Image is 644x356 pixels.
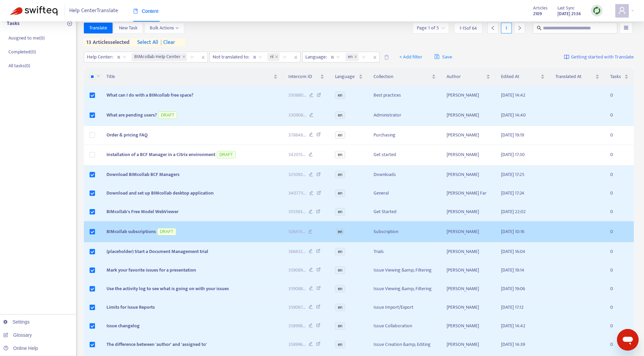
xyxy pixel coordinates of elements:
[288,228,305,235] span: 326415 ...
[501,266,524,274] span: [DATE] 19:14
[335,266,345,274] span: en
[117,52,126,62] span: is
[335,111,345,119] span: en
[501,91,525,99] span: [DATE] 14:42
[106,266,196,274] span: Mark your favorite issues for a presentation
[335,285,345,293] span: en
[550,68,604,86] th: Translated At
[441,145,496,166] td: [PERSON_NAME]
[441,184,496,203] td: [PERSON_NAME] Far
[288,111,306,119] span: 330908 ...
[134,53,181,61] span: BIMcollab Help Center
[441,261,496,280] td: [PERSON_NAME]
[335,92,345,99] span: en
[605,203,634,221] td: 0
[517,26,522,30] span: right
[441,68,496,86] th: Author
[182,55,186,59] span: close
[288,208,306,215] span: 355563 ...
[434,54,439,59] span: save
[605,298,634,317] td: 0
[106,340,207,348] span: The difference between 'author' and 'assigned to'
[210,52,250,62] span: Not translated to :
[303,52,328,62] span: Language :
[441,243,496,261] td: [PERSON_NAME]
[144,23,184,33] button: Bulk Actionsdown
[335,322,345,330] span: en
[441,86,496,105] td: [PERSON_NAME]
[533,10,542,18] strong: 2109
[8,34,45,42] p: Assigned to me ( 0 )
[106,189,214,197] span: Download and set up BIMcollab desktop application
[368,86,441,105] td: Best practices
[67,21,72,26] span: plus-circle
[564,52,634,62] a: Getting started with Translate
[368,335,441,354] td: Issue Creation &amp; Editing
[335,131,345,139] span: en
[133,8,159,14] span: Content
[501,111,526,119] span: [DATE] 14:40
[3,346,38,351] a: Online Help
[605,335,634,354] td: 0
[557,10,581,18] strong: [DATE] 21:36
[69,4,118,17] span: Help Center Translate
[605,261,634,280] td: 0
[335,248,345,255] span: en
[175,26,179,30] span: down
[441,221,496,243] td: [PERSON_NAME]
[368,105,441,126] td: Administrator
[267,53,280,61] span: nl
[84,23,113,33] button: Translate
[199,53,208,61] span: close
[7,20,20,28] p: Tasks
[368,298,441,317] td: Issue Import/Export
[150,24,179,32] span: Bulk Actions
[158,111,177,119] span: DRAFT
[610,73,623,80] span: Tasks
[288,171,306,178] span: 325092 ...
[384,55,389,60] span: delete
[89,24,107,32] span: Translate
[106,248,208,255] span: (placeholder) Start a Document Management trial
[441,203,496,221] td: [PERSON_NAME]
[8,48,36,55] p: Completed ( 0 )
[501,23,512,33] div: 1
[371,53,379,61] span: close
[158,39,175,47] span: clear
[441,126,496,145] td: [PERSON_NAME]
[501,303,524,311] span: [DATE] 17:12
[348,53,353,61] span: en
[605,184,634,203] td: 0
[605,166,634,184] td: 0
[137,39,158,47] span: select all
[288,189,306,197] span: 340775 ...
[288,341,306,348] span: 358996 ...
[101,68,283,86] th: Title
[106,73,272,80] span: Title
[368,203,441,221] td: Get Started
[133,9,138,14] span: book
[605,145,634,166] td: 0
[331,52,340,62] span: is
[345,53,359,61] span: en
[557,4,575,12] span: Last Sync
[106,285,229,293] span: Use the activity log to see what is going on with your issues
[429,52,457,62] button: saveSave
[441,280,496,298] td: [PERSON_NAME]
[434,53,452,61] span: Save
[275,55,278,59] span: close
[106,208,178,215] span: BIMcollab's Free Model WebViewer
[119,24,138,32] span: New Task
[501,73,539,80] span: Edited At
[335,151,345,158] span: en
[114,23,143,33] button: New Task
[368,221,441,243] td: Subscription
[571,53,634,61] span: Getting started with Translate
[84,39,130,47] span: 13 articles selected
[8,62,30,69] p: All tasks ( 0 )
[605,105,634,126] td: 0
[501,340,525,348] span: [DATE] 14:39
[354,55,357,59] span: close
[106,171,180,178] span: Download BIMcollab BCF Managers
[84,52,114,62] span: Help Center :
